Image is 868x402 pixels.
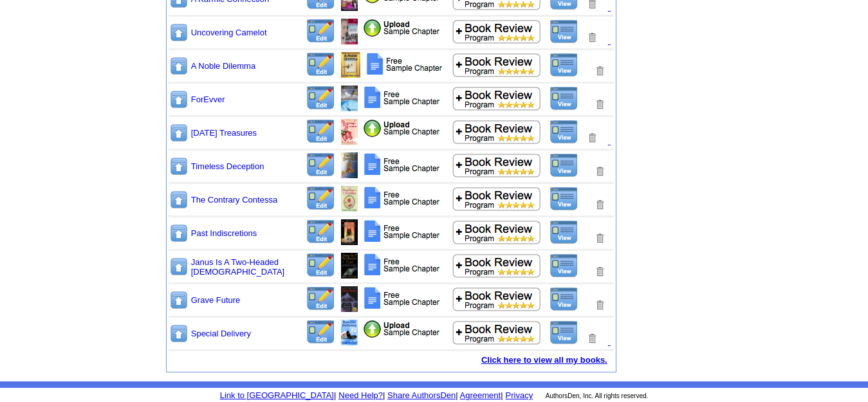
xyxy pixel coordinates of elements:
[549,187,578,211] img: View this Title
[363,86,442,109] img: Add Attachment PDF
[341,86,358,111] img: Add/Remove Photo
[169,257,189,277] img: Move to top
[306,186,336,211] img: Edit this Title
[452,253,542,278] img: Add to Book Review Program
[306,152,336,178] img: Edit this Title
[594,98,605,111] img: Removes this Title
[191,28,267,37] a: Uncovering Camelot
[452,53,542,77] img: Add to Book Review Program
[341,52,360,78] img: Add/Remove Photo
[341,253,358,279] img: Add/Remove Photo
[306,320,336,345] img: Edit this Title
[341,152,358,178] img: Add/Remove Photo
[341,186,358,212] img: Add/Remove Photo
[549,120,578,144] img: View this Title
[608,35,611,46] a: .
[594,65,605,77] img: Removes this Title
[452,187,542,211] img: Add to Book Review Program
[191,161,264,171] a: Timeless Deception
[191,257,284,277] a: Janus Is A Two-Headed [DEMOGRAPHIC_DATA]
[169,324,189,343] img: Move to top
[452,19,542,44] img: Add to Book Review Program
[608,336,611,347] a: .
[363,320,440,338] img: Add Attachment PDF
[586,132,598,144] img: Removes this Title
[481,355,607,365] a: Click here to view all my books.
[546,392,649,399] font: AuthorsDen, Inc. All rights reserved.
[169,190,189,210] img: Move to top
[306,19,336,44] img: Edit this Title
[306,119,336,144] img: Edit this Title
[341,219,358,245] img: Add/Remove Photo
[365,52,445,76] img: Add Attachment PDF
[363,219,442,243] img: Add Attachment PDF
[306,286,336,311] img: Edit this Title
[191,329,251,338] a: Special Delivery
[363,286,442,310] img: Add Attachment PDF
[363,119,440,138] img: Add Attachment PDF
[594,165,605,178] img: Removes this Title
[549,86,578,111] img: View this Title
[452,86,542,111] img: Add to Book Review Program
[169,290,189,310] img: Move to top
[460,390,501,400] a: Agreement
[452,320,542,345] img: Add to Book Review Program
[341,19,358,44] img: Add/Remove Photo
[191,295,241,305] a: Grave Future
[456,390,457,400] font: |
[383,390,385,400] font: |
[363,152,442,176] img: Add Attachment PDF
[594,266,605,278] img: Removes this Title
[452,120,542,144] img: Add to Book Review Program
[169,56,189,76] img: Move to top
[594,232,605,244] img: Removes this Title
[452,153,542,178] img: Add to Book Review Program
[549,287,578,311] img: View this Title
[608,135,611,146] a: .
[549,253,578,278] img: View this Title
[306,52,336,77] img: Edit this Title
[363,186,442,210] img: Add Attachment PDF
[338,390,383,400] a: Need Help?
[169,23,189,42] img: Move to top
[594,299,605,311] img: Removes this Title
[169,89,189,109] img: Move to top
[586,32,598,44] img: Removes this Title
[458,390,503,400] font: |
[549,53,578,77] img: View this Title
[549,19,578,44] img: View this Title
[341,119,358,145] img: Add/Remove Photo
[191,128,257,138] a: [DATE] Treasures
[169,123,189,143] img: Move to top
[341,286,358,312] img: Add/Remove Photo
[169,156,189,176] img: Move to top
[334,390,336,400] font: |
[586,333,598,345] img: Removes this Title
[191,61,255,71] a: A Noble Dilemma
[549,153,578,178] img: View this Title
[549,220,578,244] img: View this Title
[306,219,336,244] img: Edit this Title
[549,320,578,345] img: View this Title
[306,253,336,278] img: Edit this Title
[191,95,225,104] a: ForEvver
[363,19,440,37] img: Add Attachment PDF
[608,1,611,12] a: .
[341,320,358,345] img: Add/Remove Photo
[191,228,257,238] a: Past Indiscretions
[191,195,277,205] a: The Contrary Contessa
[594,199,605,211] img: Removes this Title
[452,287,542,311] img: Add to Book Review Program
[452,220,542,244] img: Add to Book Review Program
[363,253,442,277] img: Add Attachment PDF
[169,223,189,243] img: Move to top
[306,86,336,111] img: Edit this Title
[387,390,456,400] a: Share AuthorsDen
[506,390,533,400] a: Privacy
[220,390,334,400] a: Link to [GEOGRAPHIC_DATA]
